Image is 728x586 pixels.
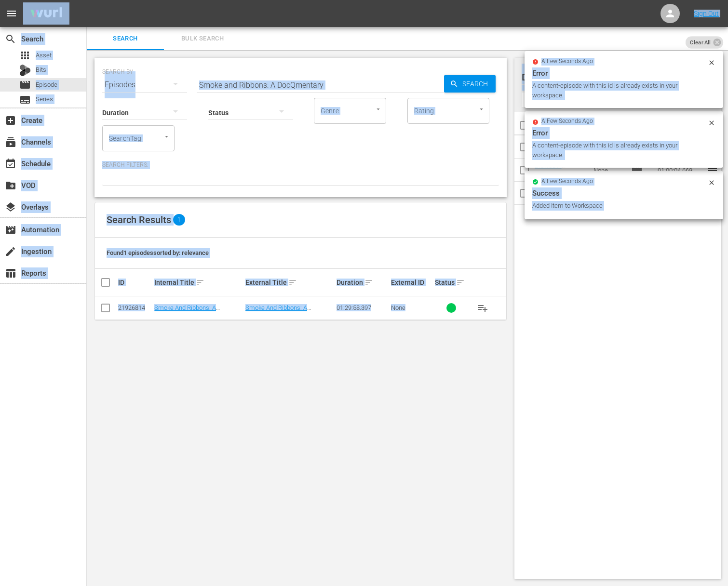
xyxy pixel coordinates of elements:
[102,161,499,169] p: Search Filters:
[154,277,243,288] div: Internal Title
[435,277,468,288] div: Status
[532,81,705,100] div: A content-episode with this id is already exists in your workspace.
[102,71,187,98] div: Episodes
[19,94,31,106] span: subtitles
[5,224,16,236] span: Automation
[374,105,383,114] button: Open
[19,79,31,91] span: Episode
[93,33,158,44] span: Search
[288,278,297,287] span: sort
[337,304,388,311] div: 01:29:58.397
[337,277,388,288] div: Duration
[477,302,488,314] span: playlist_add
[471,296,494,320] button: playlist_add
[6,8,17,19] span: menu
[5,201,16,213] span: Overlays
[5,158,16,170] span: Schedule
[541,58,593,66] span: a few seconds ago
[245,277,334,288] div: External Title
[23,2,69,25] img: ans4CAIJ8jUAAAAAAAAAAAAAAAAAAAAAAAAgQb4GAAAAAAAAAAAAAAAAAAAAAAAAJMjXAAAAAAAAAAAAAAAAAAAAAAAAgAT5G...
[532,141,705,160] div: A content-episode with this id is already exists in your workspace.
[477,105,486,114] button: Open
[245,304,311,319] a: Smoke And Ribbons: A DocQmentary
[456,278,465,287] span: sort
[118,279,151,286] div: ID
[19,50,31,61] span: Asset
[5,267,16,279] span: Reports
[118,304,151,311] div: 21926814
[5,180,16,191] span: VOD
[19,65,31,76] div: Bits
[170,33,235,44] span: Bulk Search
[154,304,220,319] a: Smoke And Ribbons: A DocQmentary
[5,246,16,257] span: Ingestion
[522,64,706,91] div: Default Workspace
[541,178,593,186] span: a few seconds ago
[444,75,496,93] button: Search
[694,10,719,17] a: Sign Out
[391,279,432,286] div: External ID
[541,118,593,125] span: a few seconds ago
[364,278,373,287] span: sort
[458,75,496,93] span: Search
[532,187,715,199] div: Success
[196,278,204,287] span: sort
[686,36,715,49] span: Clear All
[107,249,209,256] span: Found 1 episodes sorted by: relevance
[36,51,52,60] span: Asset
[532,67,715,79] div: Error
[36,80,57,90] span: Episode
[162,132,171,141] button: Open
[5,136,16,148] span: Channels
[5,33,16,45] span: Search
[532,127,715,139] div: Error
[5,115,16,126] span: Create
[391,304,432,311] div: None
[107,214,171,226] span: Search Results
[532,201,705,211] div: Added Item to Workspace
[173,214,185,226] span: 1
[36,65,46,75] span: Bits
[36,94,53,104] span: Series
